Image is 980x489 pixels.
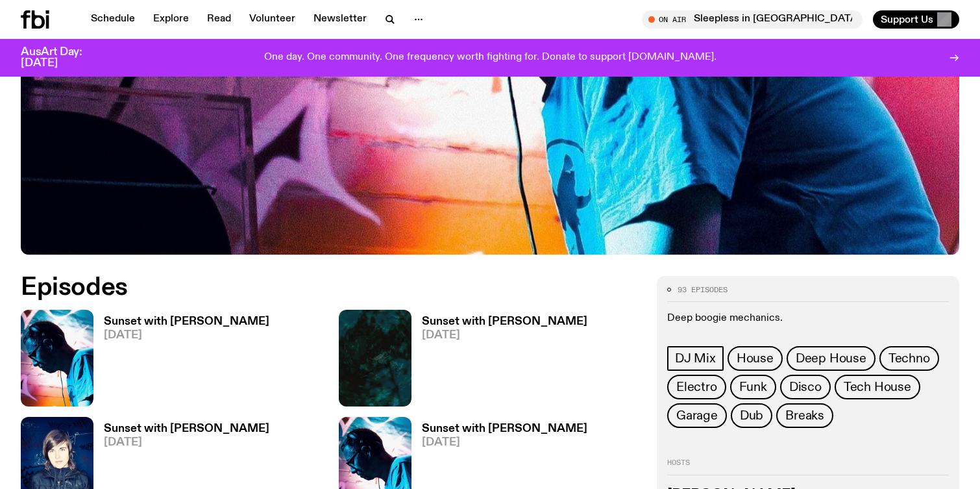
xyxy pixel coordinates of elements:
a: Newsletter [306,10,374,29]
span: Dub [740,408,763,423]
p: One day. One community. One frequency worth fighting for. Donate to support [DOMAIN_NAME]. [264,52,717,64]
a: Breaks [776,403,833,428]
a: Schedule [83,10,143,29]
button: Support Us [873,10,959,29]
span: [DATE] [104,437,269,448]
span: Electro [676,380,717,394]
h3: Sunset with [PERSON_NAME] [104,316,269,327]
p: Deep boogie mechanics. [667,312,949,325]
a: Sunset with [PERSON_NAME][DATE] [93,316,269,407]
a: Deep House [787,346,876,371]
a: Disco [780,375,831,399]
h3: Sunset with [PERSON_NAME] [422,316,587,327]
span: House [737,351,774,366]
span: [DATE] [422,330,587,341]
a: DJ Mix [667,346,724,371]
img: Simon Caldwell stands side on, looking downwards. He has headphones on. Behind him is a brightly ... [21,310,93,407]
a: Techno [879,346,939,371]
a: House [728,346,783,371]
h2: Hosts [667,459,949,475]
button: On AirSleepless in [GEOGRAPHIC_DATA] [642,10,863,29]
a: Funk [730,375,776,399]
span: 93 episodes [678,286,728,294]
a: Sunset with [PERSON_NAME][DATE] [411,316,587,407]
span: Support Us [881,14,933,25]
h3: Sunset with [PERSON_NAME] [104,423,269,434]
a: Read [199,10,239,29]
span: [DATE] [104,330,269,341]
span: Garage [676,408,718,423]
a: Volunteer [241,10,303,29]
span: DJ Mix [675,351,716,366]
h3: Sunset with [PERSON_NAME] [422,423,587,434]
span: Breaks [785,408,824,423]
h3: AusArt Day: [DATE] [21,47,104,69]
span: Disco [789,380,822,394]
h2: Episodes [21,276,641,299]
a: Dub [731,403,772,428]
a: Explore [145,10,197,29]
span: Deep House [796,351,866,366]
span: Funk [739,380,767,394]
span: [DATE] [422,437,587,448]
a: Garage [667,403,727,428]
span: Techno [888,351,930,366]
a: Electro [667,375,726,399]
span: Tech House [844,380,911,394]
a: Tech House [835,375,920,399]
